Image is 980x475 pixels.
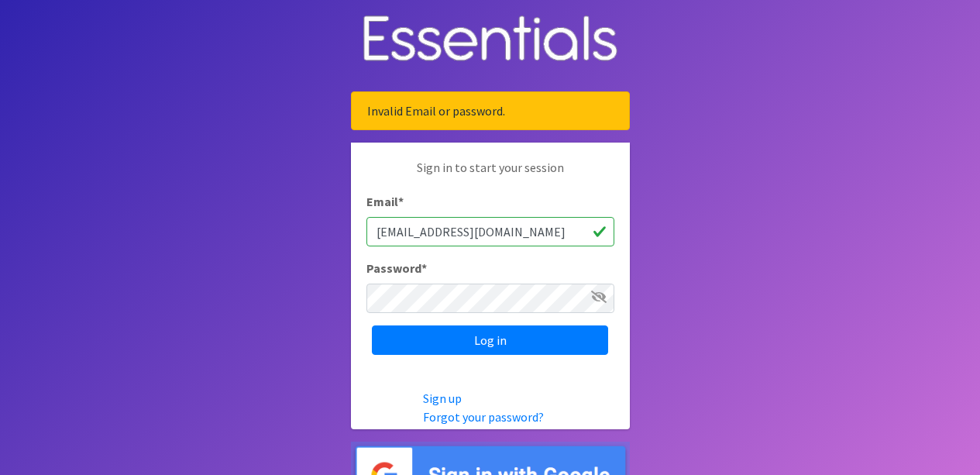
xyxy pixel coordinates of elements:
[366,158,614,192] p: Sign in to start your session
[372,325,608,355] input: Log in
[421,260,427,276] abbr: required
[423,409,544,425] a: Forgot your password?
[423,391,462,406] a: Sign up
[351,91,630,130] div: Invalid Email or password.
[366,192,404,211] label: Email
[366,259,427,277] label: Password
[398,194,404,209] abbr: required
